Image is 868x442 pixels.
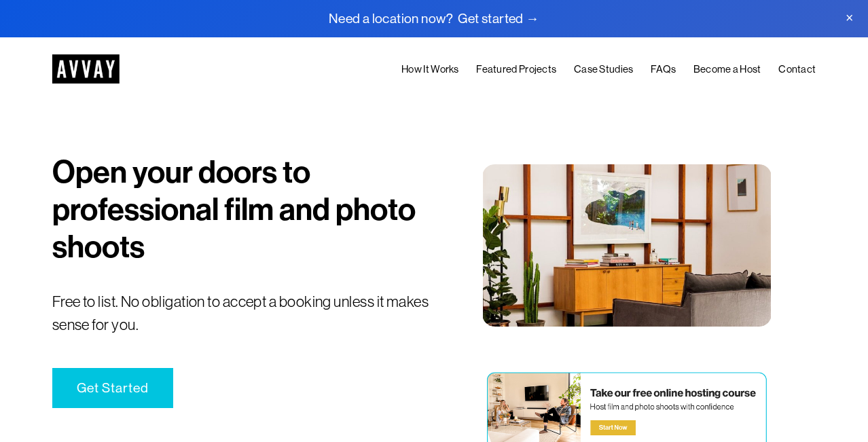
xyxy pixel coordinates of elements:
[52,368,173,408] a: Get Started
[52,54,120,84] img: AVVAY - The First Nationwide Location Scouting Co.
[52,154,431,266] h1: Open your doors to professional film and photo shoots
[574,61,634,78] a: Case Studies
[778,61,816,78] a: Contact
[693,61,761,78] a: Become a Host
[401,61,459,78] a: How It Works
[651,61,676,78] a: FAQs
[52,291,431,337] p: Free to list. No obligation to accept a booking unless it makes sense for you.
[476,61,556,78] a: Featured Projects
